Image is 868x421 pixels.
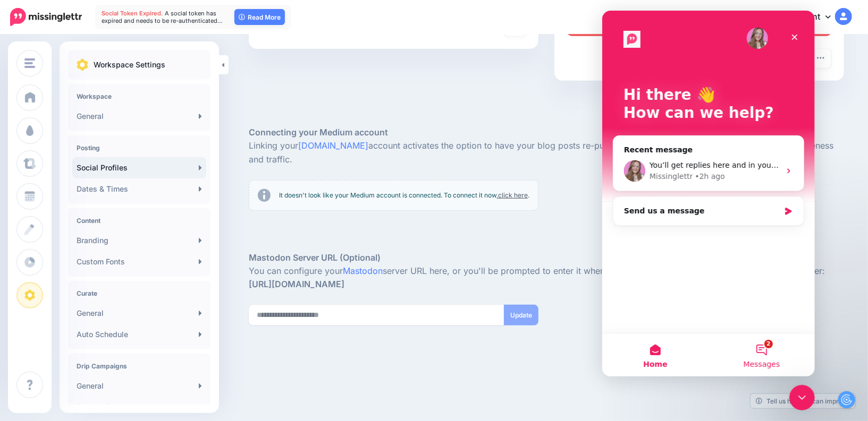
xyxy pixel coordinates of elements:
div: Send us a message [22,195,178,206]
iframe: To enrich screen reader interactions, please activate Accessibility in Grammarly extension settings [602,11,815,376]
iframe: Intercom live chat [789,385,815,410]
h5: Connecting your Medium account [249,126,844,139]
a: Social Profiles [72,157,206,178]
span: Home [41,350,65,357]
a: Tell us how we can improve [751,394,855,408]
img: info-circle-grey.png [258,189,271,202]
div: Missinglettr [47,160,90,171]
a: Custom Fonts [72,251,206,272]
h4: Drip Campaigns [77,362,202,370]
h4: Workspace [77,92,202,100]
a: General [72,106,206,127]
a: click here [498,191,528,199]
span: Messages [141,350,178,357]
span: Social Token Expired. [102,10,163,17]
img: settings.png [77,59,88,71]
a: My Account [761,4,852,30]
a: Read More [234,9,285,25]
h4: Content [77,217,202,225]
p: Workspace Settings [94,58,165,71]
button: Update [504,305,538,325]
p: You can configure your server URL here, or you'll be prompted to enter it when adding a new Masto... [249,264,844,292]
a: [DOMAIN_NAME] [298,140,368,151]
a: Dates & Times [72,178,206,200]
p: It doesn't look like your Medium account is connected. To connect it now, . [279,190,529,201]
div: Send us a message [11,186,202,215]
div: • 2h ago [92,160,123,171]
a: Branding [72,230,206,251]
a: General [72,375,206,397]
strong: [URL][DOMAIN_NAME] [249,279,344,289]
span: You’ll get replies here and in your email: ✉️ [EMAIL_ADDRESS][DOMAIN_NAME] The team will be back ... [47,150,486,159]
h5: Mastodon Server URL (Optional) [249,251,844,264]
a: Mastodon [343,265,383,276]
img: Missinglettr [10,8,82,26]
a: Auto Schedule [72,324,206,345]
a: Content Sources [72,397,206,418]
a: General [72,303,206,324]
h4: Curate [77,289,202,297]
h4: Posting [77,144,202,152]
button: Messages [106,323,213,366]
span: A social token has expired and needs to be re-authenticated… [102,10,223,24]
p: Linking your account activates the option to have your blog posts re-published on Medium. Doing t... [249,139,844,167]
div: Close [183,17,202,36]
img: menu.png [24,58,35,68]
